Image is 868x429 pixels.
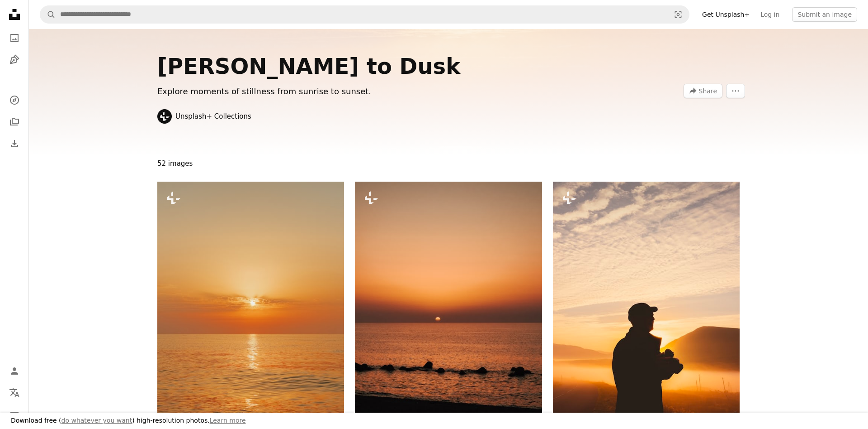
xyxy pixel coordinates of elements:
[5,113,24,131] a: Collections
[667,6,689,23] button: Visual search
[40,6,56,23] button: Search Unsplash
[699,84,717,98] span: Share
[11,416,246,425] h3: Download free ( ) high-resolution photos.
[684,84,722,98] button: Share this image
[5,29,24,47] a: Photos
[5,405,24,424] button: Menu
[5,135,24,153] a: Download History
[697,7,755,22] a: Get Unsplash+
[157,54,542,78] div: [PERSON_NAME] to Dusk
[726,84,745,98] button: More Actions
[755,7,785,22] a: Log in
[553,318,740,326] a: A man standing in a field at sunset
[61,417,132,424] a: do whatever you want
[355,318,542,326] a: the sun is setting over the ocean with rocks in the foreground
[157,318,344,326] a: the sun is setting over the ocean on a clear day
[210,417,246,424] a: Learn more
[157,156,193,171] span: 52 images
[5,51,24,69] a: Illustrations
[40,5,689,24] form: Find visuals sitewide
[5,384,24,402] button: Language
[157,85,443,98] h2: Explore moments of stillness from sunrise to sunset.
[5,91,24,109] a: Explore
[175,112,251,121] a: Unsplash+ Collections
[5,362,24,380] a: Log in / Sign up
[157,109,172,124] img: Go to Unsplash+ Collections's profile
[792,7,857,22] button: Submit an image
